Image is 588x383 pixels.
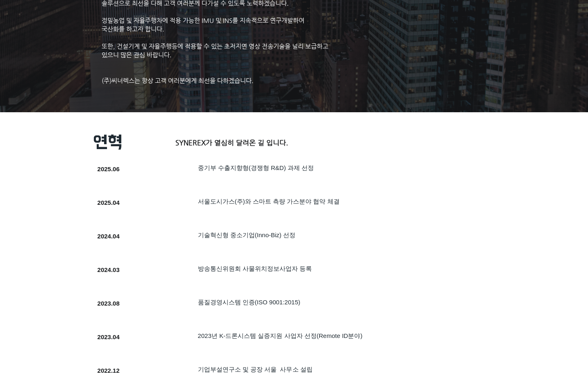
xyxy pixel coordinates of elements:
span: 2024.04 [98,233,120,240]
span: 2022.12 [98,367,120,374]
span: 서울도시가스(주)와 스마트 측량 가스분야 협약 체결 [198,198,340,205]
span: 2023.04 [98,333,120,340]
span: 기업부설연구소 및 공장 서울 사무소 설립 [198,366,313,373]
span: 2025.06 [98,165,120,172]
span: ​품질경영시스템 인증(ISO 9001:2015) [198,299,300,306]
span: SYNEREX가 열심히 달려온 길 입니다. [175,138,288,147]
span: ​중기부 수출지향형(경쟁형 R&D) 과제 선정 [198,164,314,171]
span: 정밀농업 및 자율주행차에 적용 가능한 IMU 및 INS를 지속적으로 연구개발하여 [102,17,304,24]
span: ​기술혁신형 중소기업(Inno-Biz) 선정 [198,231,295,238]
span: (주)씨너렉스는 항상 고객 여러분에게 최선을 다하겠습니다. [102,77,254,84]
span: 2023년 K-드론시스템 실증지원 사업자 선정(Remote ID분야) [198,332,363,339]
span: 연혁 [93,133,122,151]
span: ​또한, 건설기계 및 자율주행등에 적용할 수 있는 초저지연 영상 전송기술을 널리 보급하고 있으니 많은 관심 바랍니다. [102,43,328,58]
span: 방송통신위원회 사물위치정보사업자 등록 [198,265,312,272]
span: 2025.04 [98,199,120,206]
span: 국산화를 하고자 합니다. [102,25,164,32]
iframe: Wix Chat [494,348,588,383]
span: 2023.08 [98,300,120,307]
span: 2024.03 [98,266,120,273]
